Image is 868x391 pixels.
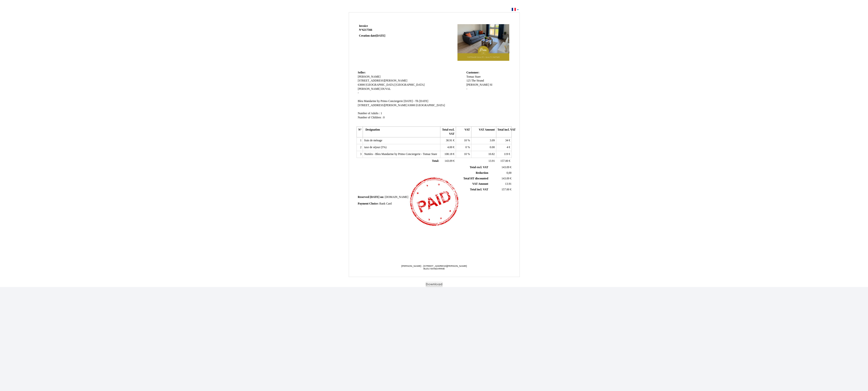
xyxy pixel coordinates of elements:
[380,195,384,199] span: on:
[496,144,511,151] td: €
[466,75,474,78] span: Tomaz
[366,83,395,86] span: [GEOGRAPHIC_DATA]
[408,104,415,107] span: 63000
[447,146,452,149] span: 4.00
[364,146,386,149] span: taxe de séjour (5%)
[500,159,508,163] span: 157.00
[358,75,380,78] span: [PERSON_NAME]
[379,202,391,205] span: Bank Card
[490,83,492,86] span: SI
[370,195,379,199] span: [DATE]
[470,166,488,169] span: Total excl. VAT
[466,71,479,74] span: Customer:
[357,137,363,144] td: 1
[426,282,443,287] button: Download
[358,83,365,86] span: 63000
[383,116,385,119] span: 0
[504,153,508,156] span: 119
[358,112,380,115] span: Number of Adults :
[359,24,368,28] span: Invoice
[357,151,363,158] td: 3
[358,116,382,119] span: Number of Children :
[488,159,495,163] span: 13.91
[505,182,511,185] span: 13.91
[358,100,403,103] span: Bleu Mandarine by Primo Conciergerie
[464,139,467,142] span: 10
[381,87,391,91] span: DUVAL
[358,104,407,107] span: [STREET_ADDRESS][PERSON_NAME]
[489,176,512,181] td: €
[496,158,511,165] td: €
[445,159,452,163] span: 143.09
[466,83,489,86] span: [PERSON_NAME]
[395,83,424,86] span: [GEOGRAPHIC_DATA]
[357,127,363,137] th: N°
[432,159,439,163] span: Total:
[381,112,382,115] span: 1
[456,24,510,61] img: logo
[463,177,488,180] span: Total HT discounted
[501,166,509,169] span: 143.09
[376,34,385,37] span: [DATE]
[357,144,363,151] td: 2
[364,139,382,142] span: frais de ménage
[471,127,496,137] th: VAT Amount
[362,28,372,31] span: 6217566
[489,187,512,193] td: €
[456,151,471,158] td: %
[472,182,488,185] span: VAT Amount
[456,144,471,151] td: %
[363,127,440,137] th: Designation
[476,171,488,175] span: Reduction
[496,137,511,144] td: €
[440,127,456,137] th: Total excl. VAT
[490,139,495,142] span: 3.09
[401,265,467,267] span: [PERSON_NAME] - [STREET_ADDRESS][PERSON_NAME]
[358,202,379,205] span: Payment Choice:
[475,75,481,78] span: Stare
[488,153,495,156] span: 10.82
[416,104,445,107] span: [GEOGRAPHIC_DATA]
[440,158,456,165] td: €
[501,188,509,191] span: 157.00
[456,137,471,144] td: %
[359,34,385,37] strong: Creation date
[358,91,359,94] span: -
[440,137,456,144] td: €
[440,151,456,158] td: €
[466,87,467,91] span: -
[364,153,437,156] span: Nuitées - Bleu Mandarine by Primo Conciergerie - Tomaz Stare
[490,146,495,149] span: 0.00
[507,146,508,149] span: 4
[404,100,428,103] span: [DATE] - Th [DATE]
[470,188,488,191] span: Total incl. VAT
[359,28,417,32] strong: N°
[456,127,471,137] th: VAT
[440,144,456,151] td: €
[358,87,380,91] span: [PERSON_NAME]
[501,177,509,180] span: 143.09
[496,127,511,137] th: Total incl. VAT
[385,195,408,199] span: [DOMAIN_NAME]
[507,171,511,175] span: 0,00
[358,71,366,74] span: Seller:
[358,195,369,199] span: Reserved
[358,79,407,82] span: [STREET_ADDRESS][PERSON_NAME]
[505,139,508,142] span: 34
[489,165,512,170] td: €
[423,267,445,270] span: BLEU MANDARINE
[466,79,484,82] span: 125 The Strand
[496,151,511,158] td: €
[464,153,467,156] span: 10
[445,153,452,156] span: 108.18
[446,139,452,142] span: 30.91
[466,146,467,149] span: 0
